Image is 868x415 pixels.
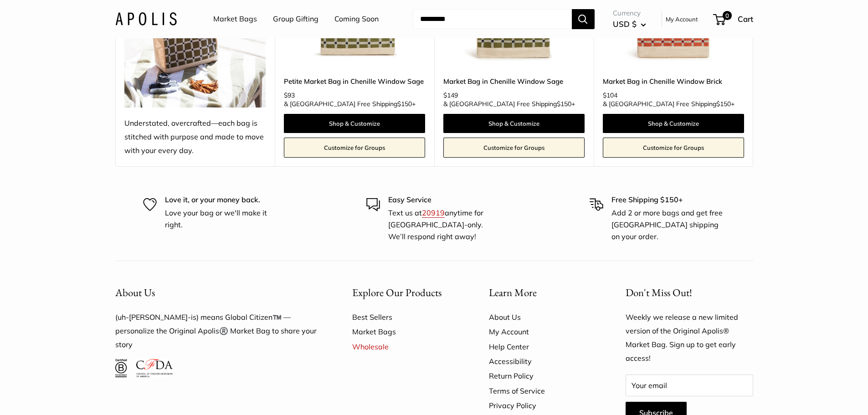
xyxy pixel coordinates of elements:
a: Wholesale [352,339,457,354]
button: About Us [115,284,320,302]
a: Market Bag in Chenille Window Brick [603,76,744,87]
p: Love it, or your money back. [165,194,279,206]
a: Accessibility [489,354,594,369]
img: Apolis [115,12,177,26]
a: My Account [489,324,594,339]
a: Shop & Customize [284,114,425,133]
img: Certified B Corporation [115,359,128,377]
span: Explore Our Products [352,286,442,299]
a: Shop & Customize [603,114,744,133]
a: Return Policy [489,369,594,383]
span: & [GEOGRAPHIC_DATA] Free Shipping + [284,101,416,107]
a: About Us [489,310,594,324]
span: Cart [738,14,753,24]
a: My Account [666,14,698,25]
a: Customize for Groups [443,138,585,158]
p: Add 2 or more bags and get free [GEOGRAPHIC_DATA] shipping on your order. [611,207,725,242]
a: 0 Cart [714,12,753,26]
a: Help Center [489,339,594,354]
button: Learn More [489,284,594,302]
a: Market Bags [352,324,457,339]
a: Petite Market Bag in Chenille Window Sage [284,76,425,87]
a: Market Bag in Chenille Window Sage [443,76,585,87]
a: Customize for Groups [284,138,425,158]
a: Market Bags [213,12,257,26]
p: Weekly we release a new limited version of the Original Apolis® Market Bag. Sign up to get early ... [626,311,753,365]
span: Currency [613,7,646,20]
a: Coming Soon [334,12,379,26]
a: Privacy Policy [489,398,594,413]
a: Terms of Service [489,384,594,398]
a: Best Sellers [352,310,457,324]
span: $93 [284,91,295,99]
a: Group Gifting [273,12,318,26]
input: Search... [413,9,572,29]
button: Search [572,9,595,29]
p: (uh-[PERSON_NAME]-is) means Global Citizen™️ — personalize the Original Apolis®️ Market Bag to sh... [115,311,320,352]
p: Love your bag or we'll make it right. [165,207,279,231]
a: 20919 [422,208,445,217]
a: Customize for Groups [603,138,744,158]
span: $150 [397,100,412,108]
span: 0 [722,11,731,20]
span: USD $ [613,19,637,29]
span: About Us [115,286,155,299]
span: & [GEOGRAPHIC_DATA] Free Shipping + [603,101,734,107]
span: $149 [443,91,458,99]
p: Don't Miss Out! [626,284,753,302]
button: USD $ [613,17,646,31]
span: $150 [716,100,731,108]
div: Understated, overcrafted—each bag is stitched with purpose and made to move with your every day. [124,117,266,158]
p: Text us at anytime for [GEOGRAPHIC_DATA]-only. We’ll respond right away! [388,207,502,242]
img: Council of Fashion Designers of America Member [136,359,172,377]
span: Learn More [489,286,537,299]
span: $104 [603,91,617,99]
span: $150 [557,100,571,108]
span: & [GEOGRAPHIC_DATA] Free Shipping + [443,101,575,107]
p: Easy Service [388,194,502,206]
a: Shop & Customize [443,114,585,133]
p: Free Shipping $150+ [611,194,725,206]
button: Explore Our Products [352,284,457,302]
